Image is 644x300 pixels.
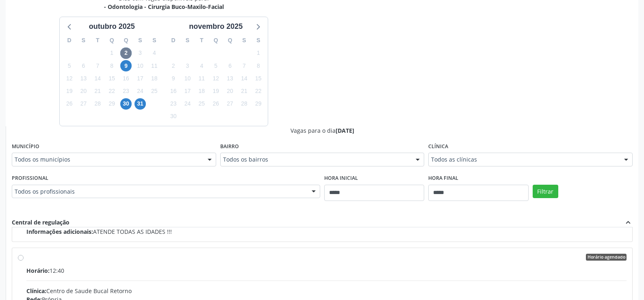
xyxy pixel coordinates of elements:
[223,155,408,164] span: Todos os bairros
[26,228,93,235] span: Informações adicionais:
[253,86,264,97] span: sábado, 22 de novembro de 2025
[182,86,193,97] span: segunda-feira, 17 de novembro de 2025
[134,47,146,59] span: sexta-feira, 3 de outubro de 2025
[12,218,69,227] div: Central de regulação
[168,98,179,110] span: domingo, 23 de novembro de 2025
[180,34,195,47] div: S
[182,60,193,71] span: segunda-feira, 3 de novembro de 2025
[251,34,265,47] div: S
[12,140,39,153] label: Município
[210,98,221,110] span: quarta-feira, 26 de novembro de 2025
[134,60,146,71] span: sexta-feira, 10 de outubro de 2025
[78,73,89,84] span: segunda-feira, 13 de outubro de 2025
[224,98,236,110] span: quinta-feira, 27 de novembro de 2025
[105,34,119,47] div: Q
[253,98,264,110] span: sábado, 29 de novembro de 2025
[64,60,75,71] span: domingo, 5 de outubro de 2025
[586,254,627,261] span: Horário agendado
[223,34,237,47] div: Q
[196,60,207,71] span: terça-feira, 4 de novembro de 2025
[239,86,250,97] span: sexta-feira, 21 de novembro de 2025
[12,126,633,135] div: Vagas para o dia
[210,73,221,84] span: quarta-feira, 12 de novembro de 2025
[92,60,103,71] span: terça-feira, 7 de outubro de 2025
[166,34,180,47] div: D
[237,34,252,47] div: S
[76,34,91,47] div: S
[168,111,179,122] span: domingo, 30 de novembro de 2025
[168,60,179,71] span: domingo, 2 de novembro de 2025
[210,60,221,71] span: quarta-feira, 5 de novembro de 2025
[224,73,236,84] span: quinta-feira, 13 de novembro de 2025
[64,98,75,110] span: domingo, 26 de outubro de 2025
[149,86,160,97] span: sábado, 25 de outubro de 2025
[186,21,246,32] div: novembro 2025
[239,98,250,110] span: sexta-feira, 28 de novembro de 2025
[253,47,264,59] span: sábado, 1 de novembro de 2025
[239,73,250,84] span: sexta-feira, 14 de novembro de 2025
[78,86,89,97] span: segunda-feira, 20 de outubro de 2025
[78,60,89,71] span: segunda-feira, 6 de outubro de 2025
[134,73,146,84] span: sexta-feira, 17 de outubro de 2025
[149,60,160,71] span: sábado, 11 de outubro de 2025
[26,227,627,236] div: ATENDE TODAS AS IDADES !!!
[106,60,117,71] span: quarta-feira, 8 de outubro de 2025
[224,60,236,71] span: quinta-feira, 6 de novembro de 2025
[120,47,132,59] span: quinta-feira, 2 de outubro de 2025
[336,127,354,134] span: [DATE]
[15,188,304,196] span: Todos os profissionais
[134,86,146,97] span: sexta-feira, 24 de outubro de 2025
[134,98,146,110] span: sexta-feira, 31 de outubro de 2025
[26,267,50,274] span: Horário:
[92,98,103,110] span: terça-feira, 28 de outubro de 2025
[120,73,132,84] span: quinta-feira, 16 de outubro de 2025
[62,34,76,47] div: D
[182,73,193,84] span: segunda-feira, 10 de novembro de 2025
[533,185,558,199] button: Filtrar
[92,73,103,84] span: terça-feira, 14 de outubro de 2025
[195,34,209,47] div: T
[26,266,627,275] div: 12:40
[106,47,117,59] span: quarta-feira, 1 de outubro de 2025
[64,86,75,97] span: domingo, 19 de outubro de 2025
[104,2,224,11] div: - Odontologia - Cirurgia Buco-Maxilo-Facial
[196,73,207,84] span: terça-feira, 11 de novembro de 2025
[431,155,616,164] span: Todos as clínicas
[149,47,160,59] span: sábado, 4 de outubro de 2025
[220,140,239,153] label: Bairro
[224,86,236,97] span: quinta-feira, 20 de novembro de 2025
[168,86,179,97] span: domingo, 16 de novembro de 2025
[106,98,117,110] span: quarta-feira, 29 de outubro de 2025
[428,140,448,153] label: Clínica
[120,86,132,97] span: quinta-feira, 23 de outubro de 2025
[120,60,132,71] span: quinta-feira, 9 de outubro de 2025
[92,86,103,97] span: terça-feira, 21 de outubro de 2025
[239,60,250,71] span: sexta-feira, 7 de novembro de 2025
[196,86,207,97] span: terça-feira, 18 de novembro de 2025
[624,218,633,227] i: expand_less
[64,73,75,84] span: domingo, 12 de outubro de 2025
[209,34,223,47] div: Q
[428,172,458,185] label: Hora final
[12,172,48,185] label: Profissional
[147,34,161,47] div: S
[253,60,264,71] span: sábado, 8 de novembro de 2025
[253,73,264,84] span: sábado, 15 de novembro de 2025
[133,34,147,47] div: S
[324,172,358,185] label: Hora inicial
[210,86,221,97] span: quarta-feira, 19 de novembro de 2025
[120,98,132,110] span: quinta-feira, 30 de outubro de 2025
[26,287,46,295] span: Clínica:
[196,98,207,110] span: terça-feira, 25 de novembro de 2025
[86,21,138,32] div: outubro 2025
[106,86,117,97] span: quarta-feira, 22 de outubro de 2025
[168,73,179,84] span: domingo, 9 de novembro de 2025
[182,98,193,110] span: segunda-feira, 24 de novembro de 2025
[149,73,160,84] span: sábado, 18 de outubro de 2025
[119,34,133,47] div: Q
[106,73,117,84] span: quarta-feira, 15 de outubro de 2025
[78,98,89,110] span: segunda-feira, 27 de outubro de 2025
[26,287,627,295] div: Centro de Saude Bucal Retorno
[91,34,105,47] div: T
[15,155,199,164] span: Todos os municípios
